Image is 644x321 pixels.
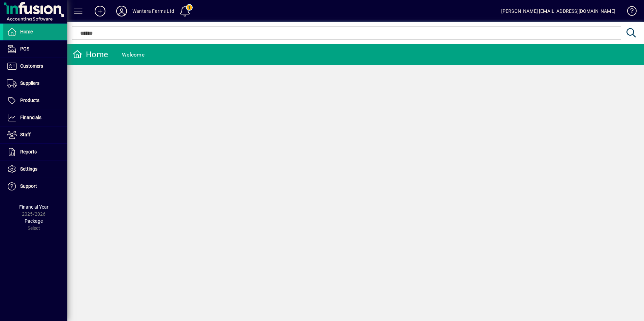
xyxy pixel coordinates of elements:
button: Profile [111,5,132,17]
a: Staff [3,127,67,143]
span: Suppliers [20,80,39,86]
span: Products [20,98,39,103]
a: Products [3,92,67,109]
span: Reports [20,149,37,154]
a: Financials [3,109,67,126]
span: Support [20,183,37,189]
a: Support [3,178,67,195]
span: Customers [20,63,43,69]
span: Financials [20,115,41,120]
a: Knowledge Base [622,1,636,23]
a: Suppliers [3,75,67,92]
span: Financial Year [19,204,49,210]
a: POS [3,41,67,58]
span: Package [25,218,43,224]
span: Home [20,29,33,34]
span: Settings [20,166,37,172]
div: [PERSON_NAME] [EMAIL_ADDRESS][DOMAIN_NAME] [501,6,615,16]
a: Reports [3,144,67,160]
span: Staff [20,132,31,137]
a: Customers [3,58,67,75]
span: POS [20,46,29,51]
div: Wantara Farms Ltd [132,6,174,16]
a: Settings [3,161,67,178]
div: Welcome [122,49,144,60]
div: Home [72,49,108,60]
button: Add [89,5,111,17]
